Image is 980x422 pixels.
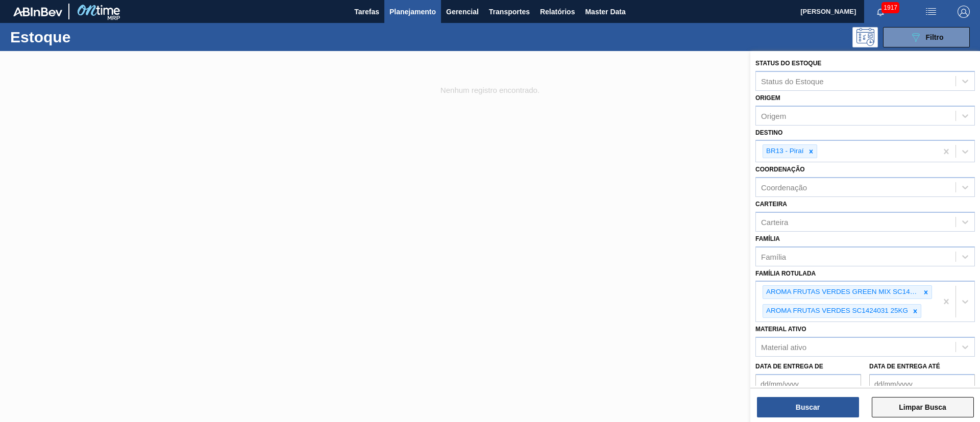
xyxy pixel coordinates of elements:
[869,374,975,394] input: dd/mm/yyyy
[755,129,782,136] label: Destino
[13,7,62,16] img: TNhmsLtSVTkK8tSr43FrP2fwEKptu5GPRR3wAAAABJRU5ErkJggg==
[755,326,806,333] label: Material ativo
[761,77,824,85] div: Status do Estoque
[540,6,575,18] span: Relatórios
[755,270,816,277] label: Família Rotulada
[755,374,861,394] input: dd/mm/yyyy
[755,60,821,67] label: Status do Estoque
[755,94,780,102] label: Origem
[761,343,806,352] div: Material ativo
[755,166,805,173] label: Coordenação
[761,111,786,120] div: Origem
[864,5,897,19] button: Notificações
[958,6,970,18] img: Logout
[755,201,787,208] label: Carteira
[10,31,163,43] h1: Estoque
[852,27,878,47] div: Pogramando: nenhum usuário selecionado
[763,286,920,299] div: AROMA FRUTAS VERDES GREEN MIX SC1424032 25KG
[881,2,899,13] span: 1917
[354,6,379,18] span: Tarefas
[761,183,807,192] div: Coordenação
[761,252,786,261] div: Família
[446,6,479,18] span: Gerencial
[763,145,805,158] div: BR13 - Piraí
[761,217,788,226] div: Carteira
[926,33,944,41] span: Filtro
[755,235,780,242] label: Família
[925,6,937,18] img: userActions
[585,6,625,18] span: Master Data
[763,305,910,317] div: AROMA FRUTAS VERDES SC1424031 25KG
[869,363,940,370] label: Data de Entrega até
[389,6,436,18] span: Planejamento
[755,363,823,370] label: Data de Entrega de
[489,6,530,18] span: Transportes
[883,27,970,47] button: Filtro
